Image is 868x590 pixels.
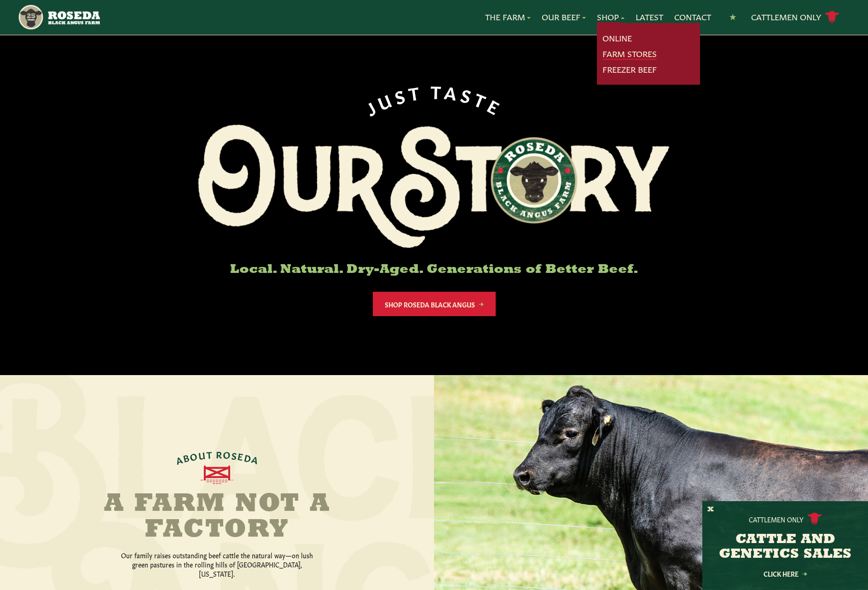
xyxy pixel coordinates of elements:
span: A [444,81,462,102]
a: Shop Roseda Black Angus [373,292,496,316]
span: J [362,95,381,117]
span: U [197,449,206,460]
p: Our family raises outstanding beef cattle the natural way—on lush green pastures in the rolling h... [121,550,314,578]
a: The Farm [485,11,531,23]
span: T [430,81,445,100]
span: S [231,450,238,461]
a: Our Beef [542,11,586,23]
span: D [243,451,253,463]
h6: Local. Natural. Dry-Aged. Generations of Better Beef. [198,263,670,277]
span: A [250,453,260,465]
span: S [459,84,477,105]
a: Online [602,32,632,44]
a: Farm Stores [602,48,657,60]
a: Click Here [744,571,827,577]
div: ABOUT ROSEDA [174,449,260,465]
img: cattle-icon.svg [807,513,822,525]
span: O [222,449,231,459]
span: S [392,84,410,105]
span: A [174,453,184,465]
img: https://roseda.com/wp-content/uploads/2021/05/roseda-25-header.png [17,4,100,31]
div: JUST TASTE [361,81,507,117]
p: Cattlemen Only [749,515,804,524]
span: B [181,452,191,463]
button: X [707,505,714,515]
span: E [485,95,506,117]
a: Latest [636,11,663,23]
a: Freezer Beef [602,64,657,75]
span: T [472,88,492,111]
span: R [215,449,222,459]
h2: A Farm Not a Factory [102,492,332,543]
span: U [374,88,396,111]
img: Roseda Black Aangus Farm [198,125,670,248]
span: T [407,81,424,102]
a: Cattlemen Only [751,9,839,25]
h3: CATTLE AND GENETICS SALES [714,532,856,562]
span: E [237,451,245,462]
a: Contact [674,11,711,23]
a: Shop [597,11,625,23]
span: T [206,449,213,459]
span: O [189,450,199,462]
